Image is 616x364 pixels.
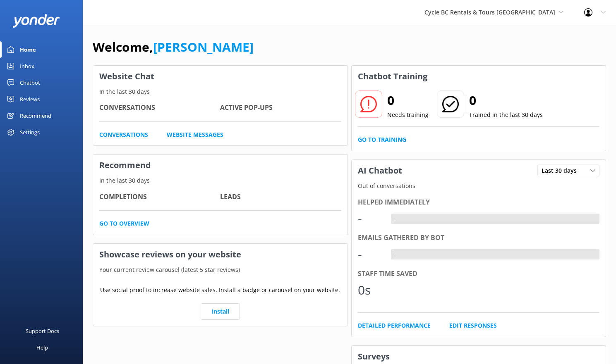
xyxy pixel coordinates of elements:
h2: 0 [469,90,543,110]
div: - [391,249,397,260]
div: Chatbot [20,74,40,91]
div: Emails gathered by bot [358,233,600,243]
h2: 0 [387,90,429,110]
div: - [391,214,397,224]
a: [PERSON_NAME] [153,38,254,55]
h1: Welcome, [93,37,254,57]
a: Install [201,303,240,320]
img: yonder-white-logo.png [12,14,60,28]
a: Website Messages [167,130,223,139]
p: Use social proof to increase website sales. Install a badge or carousel on your website. [100,285,340,295]
h3: Showcase reviews on your website [93,244,348,265]
p: Out of conversations [352,181,606,190]
div: Reviews [20,91,40,107]
h4: Completions [99,192,220,202]
div: Settings [20,124,40,140]
div: - [358,245,383,264]
h3: Recommend [93,155,348,176]
p: Trained in the last 30 days [469,110,543,119]
h4: Active Pop-ups [220,102,341,113]
a: Detailed Performance [358,321,431,330]
div: Inbox [20,58,34,74]
a: Go to overview [99,219,149,228]
a: Go to Training [358,135,406,144]
div: Support Docs [26,323,59,339]
p: In the last 30 days [93,87,348,96]
h3: Chatbot Training [352,66,434,87]
p: In the last 30 days [93,176,348,185]
span: Last 30 days [542,166,582,175]
a: Conversations [99,130,148,139]
h4: Conversations [99,102,220,113]
div: Help [36,339,48,356]
div: Helped immediately [358,197,600,208]
div: Staff time saved [358,269,600,279]
div: 0s [358,280,383,300]
h3: AI Chatbot [352,160,408,181]
div: Recommend [20,107,51,124]
span: Cycle BC Rentals & Tours [GEOGRAPHIC_DATA] [424,8,555,16]
h4: Leads [220,192,341,202]
div: - [358,209,383,228]
div: Home [20,41,36,58]
h3: Website Chat [93,66,348,87]
p: Needs training [387,110,429,119]
a: Edit Responses [449,321,497,330]
p: Your current review carousel (latest 5 star reviews) [93,265,348,274]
